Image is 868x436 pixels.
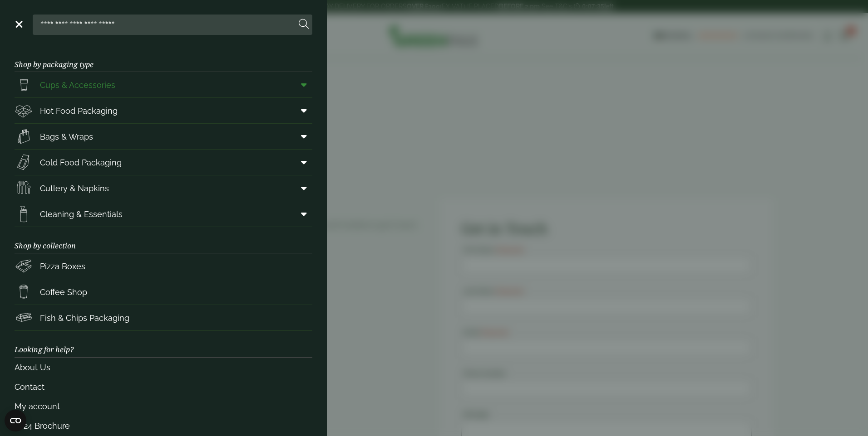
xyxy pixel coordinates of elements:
[15,153,33,171] img: Sandwich_box.svg
[40,312,129,324] span: Fish & Chips Packaging
[15,416,312,436] a: 2024 Brochure
[15,175,312,201] a: Cutlery & Napkins
[40,79,115,91] span: Cups & Accessories
[15,377,312,397] a: Contact
[15,102,33,120] img: Deli_box.svg
[40,156,122,169] span: Cold Food Packaging
[15,279,312,305] a: Coffee Shop
[15,201,312,227] a: Cleaning & Essentials
[40,105,118,117] span: Hot Food Packaging
[40,131,93,143] span: Bags & Wraps
[15,72,312,97] a: Cups & Accessories
[15,309,33,327] img: FishNchip_box.svg
[15,98,312,123] a: Hot Food Packaging
[15,283,33,301] img: HotDrink_paperCup.svg
[15,179,33,197] img: Cutlery.svg
[5,410,26,431] button: Open CMP widget
[15,127,33,145] img: Paper_carriers.svg
[15,331,312,357] h3: Looking for help?
[40,286,87,298] span: Coffee Shop
[40,182,109,194] span: Cutlery & Napkins
[40,260,85,272] span: Pizza Boxes
[40,208,123,220] span: Cleaning & Essentials
[15,358,312,377] a: About Us
[15,227,312,253] h3: Shop by collection
[15,205,33,223] img: open-wipe.svg
[15,46,312,72] h3: Shop by packaging type
[15,150,312,175] a: Cold Food Packaging
[15,253,312,279] a: Pizza Boxes
[15,397,312,416] a: My account
[15,257,33,275] img: Pizza_boxes.svg
[15,124,312,149] a: Bags & Wraps
[15,305,312,330] a: Fish & Chips Packaging
[15,76,33,94] img: PintNhalf_cup.svg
